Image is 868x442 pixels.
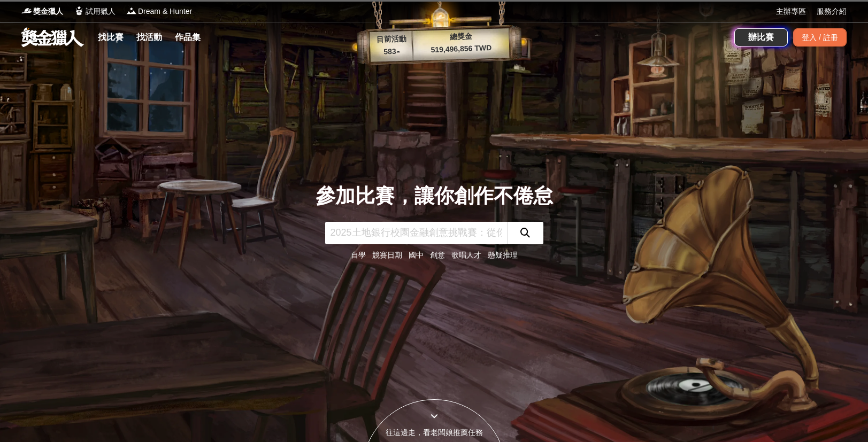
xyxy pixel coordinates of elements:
a: 找活動 [132,30,166,45]
span: Dream & Hunter [138,6,192,17]
img: Logo [21,5,32,16]
p: 目前活動 [370,33,413,46]
a: LogoDream & Hunter [126,6,192,17]
a: 主辦專區 [776,6,806,17]
span: 獎金獵人 [33,6,63,17]
img: Logo [74,5,85,16]
a: Logo試用獵人 [74,6,116,17]
img: Logo [126,5,137,16]
p: 總獎金 [412,29,509,44]
a: 國中 [409,251,424,259]
a: 歌唱人才 [451,251,481,259]
a: Logo獎金獵人 [21,6,63,17]
p: 519,496,856 TWD [413,42,510,56]
div: 登入 / 註冊 [793,28,847,46]
a: 辦比賽 [734,28,788,46]
a: 找比賽 [94,30,128,45]
a: 懸疑推理 [488,251,518,259]
a: 競賽日期 [372,251,402,259]
p: 583 ▴ [370,45,413,58]
span: 試用獵人 [86,6,116,17]
div: 參加比賽，讓你創作不倦怠 [316,181,553,211]
input: 2025土地銀行校園金融創意挑戰賽：從你出發 開啟智慧金融新頁 [325,222,507,244]
a: 自學 [351,251,366,259]
a: 作品集 [171,30,205,45]
a: 創意 [430,251,445,259]
a: 服務介紹 [817,6,847,17]
div: 往這邊走，看老闆娘推薦任務 [363,427,506,438]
